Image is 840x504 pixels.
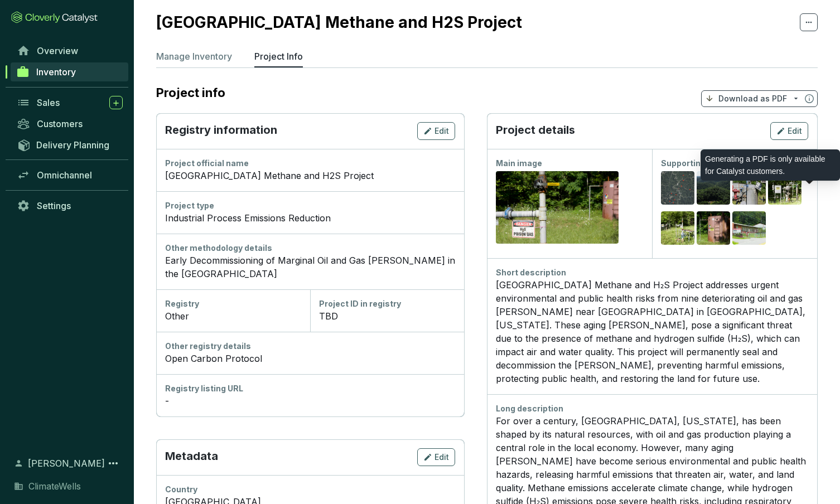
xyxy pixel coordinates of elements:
div: Open Carbon Protocol [165,352,455,365]
div: Generating a PDF is only available for Catalyst customers. [701,149,840,181]
div: Industrial Process Emissions Reduction [165,211,455,225]
span: Delivery Planning [36,139,109,151]
div: [GEOGRAPHIC_DATA] Methane and H₂S Project addresses urgent environmental and public health risks ... [496,278,808,385]
button: Edit [770,122,808,140]
span: ClimateWells [28,479,81,493]
div: Project ID in registry [319,298,455,309]
a: Delivery Planning [11,135,128,154]
span: Sales [37,97,60,108]
p: Project details [496,122,575,140]
span: Edit [788,125,802,137]
div: Country [165,484,455,495]
span: Edit [435,125,449,137]
div: Other registry details [165,341,455,352]
div: Registry [165,298,301,309]
a: Overview [11,41,128,60]
div: Registry listing URL [165,383,455,394]
div: Project official name [165,158,455,169]
span: Inventory [36,66,76,77]
button: Edit [417,122,455,140]
span: Customers [37,118,83,129]
div: Other methodology details [165,243,455,254]
div: Other [165,309,301,323]
a: Settings [11,196,128,215]
a: Customers [11,114,128,133]
h2: Project info [156,85,236,100]
button: Edit [417,448,455,466]
h2: [GEOGRAPHIC_DATA] Methane and H2S Project [156,11,522,34]
p: Manage Inventory [156,50,232,63]
span: Overview [37,45,78,56]
div: Project type [165,200,455,211]
div: Short description [496,267,808,278]
p: Download as PDF [718,93,787,104]
div: Long description [496,403,808,414]
a: Sales [11,93,128,112]
a: Inventory [11,62,128,81]
div: TBD [319,309,455,323]
span: Edit [435,452,449,463]
div: Main image [496,158,643,169]
p: Registry information [165,122,277,140]
div: Early Decommissioning of Marginal Oil and Gas [PERSON_NAME] in the [GEOGRAPHIC_DATA] [165,254,455,280]
span: [PERSON_NAME] [28,457,105,470]
span: Omnichannel [37,169,92,181]
div: Supporting images [661,158,808,169]
div: - [165,394,455,408]
p: Project Info [254,50,303,63]
a: Omnichannel [11,166,128,185]
p: Metadata [165,448,218,466]
div: [GEOGRAPHIC_DATA] Methane and H2S Project [165,169,455,182]
span: Settings [37,200,71,211]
